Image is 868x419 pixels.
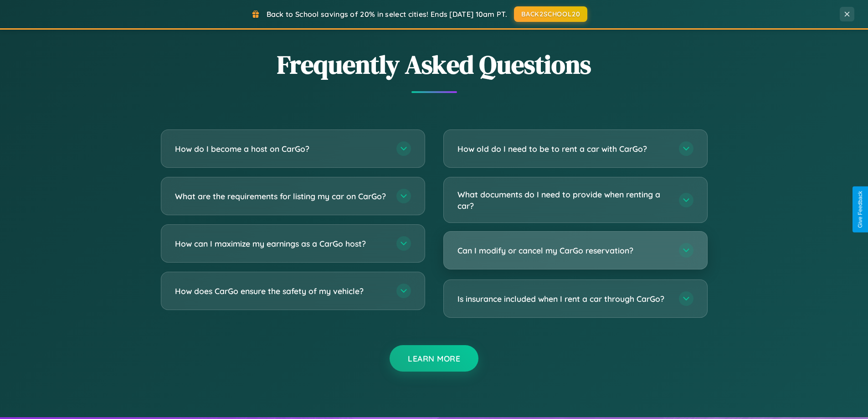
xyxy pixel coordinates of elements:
h2: Frequently Asked Questions [161,47,708,82]
h3: How does CarGo ensure the safety of my vehicle? [175,285,387,297]
h3: How old do I need to be to rent a car with CarGo? [457,143,670,155]
span: Back to School savings of 20% in select cities! Ends [DATE] 10am PT. [267,10,507,19]
h3: Is insurance included when I rent a car through CarGo? [457,293,670,305]
button: BACK2SCHOOL20 [514,6,587,22]
h3: Can I modify or cancel my CarGo reservation? [457,245,670,256]
h3: How do I become a host on CarGo? [175,143,387,155]
h3: What are the requirements for listing my car on CarGo? [175,191,387,202]
h3: How can I maximize my earnings as a CarGo host? [175,238,387,249]
button: Learn More [390,345,478,372]
div: Give Feedback [857,191,863,228]
h3: What documents do I need to provide when renting a car? [457,189,670,211]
